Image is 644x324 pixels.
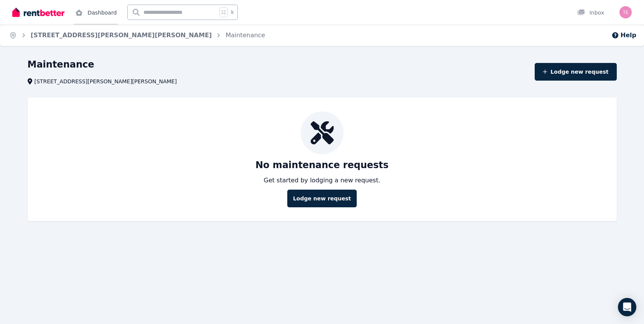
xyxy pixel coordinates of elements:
[35,78,177,85] span: [STREET_ADDRESS][PERSON_NAME][PERSON_NAME]
[619,6,632,18] img: Terence Reedy
[264,176,380,185] p: Get started by lodging a new request.
[226,31,265,39] a: Maintenance
[12,7,64,18] img: RentBetter
[535,63,616,81] button: Lodge new request
[618,298,636,316] div: Open Intercom Messenger
[28,58,94,71] h1: Maintenance
[287,190,357,207] button: Lodge new request
[255,159,389,171] p: No maintenance requests
[577,9,604,17] div: Inbox
[231,9,234,15] span: k
[31,31,212,39] a: [STREET_ADDRESS][PERSON_NAME][PERSON_NAME]
[611,31,636,40] button: Help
